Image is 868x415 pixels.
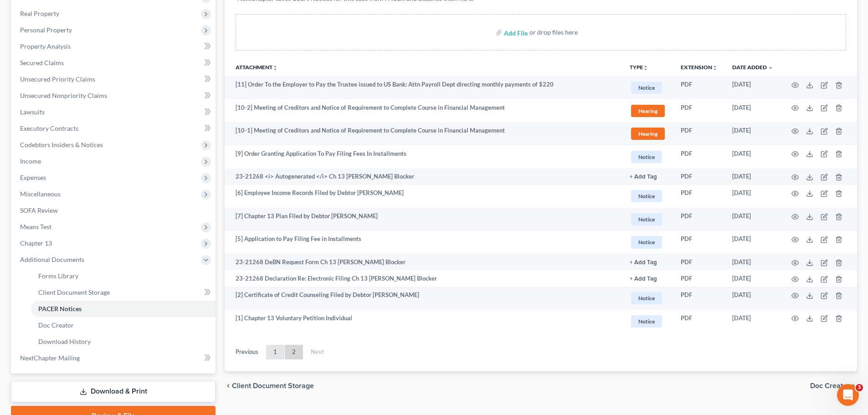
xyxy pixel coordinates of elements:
[13,350,216,366] a: NextChapter Mailing
[38,305,82,313] span: PACER Notices
[725,76,781,99] td: [DATE]
[673,122,725,145] td: PDF
[225,382,232,389] i: chevron_left
[630,258,666,266] a: + Add Tag
[631,128,665,140] span: Hearing
[643,65,648,71] i: unfold_more
[631,213,662,225] span: Notice
[31,284,216,301] a: Client Document Storage
[631,82,662,94] span: Notice
[725,208,781,231] td: [DATE]
[631,105,665,117] span: Hearing
[732,64,773,71] a: Date Added expand_more
[20,239,52,247] span: Chapter 13
[673,185,725,208] td: PDF
[20,108,45,116] span: Lawsuits
[631,151,662,163] span: Notice
[225,270,622,287] td: 23-21268 Declaration Re: Electronic Filing Ch 13 [PERSON_NAME] Blocker
[20,75,95,83] span: Unsecured Priority Claims
[228,345,266,359] a: Previous
[810,382,857,389] button: Doc Creator chevron_right
[631,190,662,202] span: Notice
[31,268,216,284] a: Forms Library
[20,354,80,362] span: NextChapter Mailing
[285,345,303,359] a: 2
[725,169,781,185] td: [DATE]
[673,231,725,254] td: PDF
[38,288,110,296] span: Client Document Storage
[630,276,657,282] button: + Add Tag
[11,381,216,402] a: Download & Print
[20,59,64,67] span: Secured Claims
[38,321,74,329] span: Doc Creator
[630,274,666,283] a: + Add Tag
[266,345,284,359] a: 1
[631,292,662,304] span: Notice
[630,189,666,204] a: Notice
[630,149,666,164] a: Notice
[630,314,666,329] a: Notice
[225,382,314,389] button: chevron_left Client Document Storage
[236,64,278,71] a: Attachmentunfold_more
[20,206,58,214] span: SOFA Review
[20,26,72,34] span: Personal Property
[673,310,725,333] td: PDF
[13,38,216,55] a: Property Analysis
[673,270,725,287] td: PDF
[630,174,657,180] button: + Add Tag
[38,272,78,280] span: Forms Library
[13,55,216,71] a: Secured Claims
[38,338,91,345] span: Download History
[673,99,725,123] td: PDF
[630,212,666,227] a: Notice
[725,122,781,145] td: [DATE]
[630,126,666,141] a: Hearing
[630,172,666,181] a: + Add Tag
[20,141,103,149] span: Codebtors Insiders & Notices
[20,190,61,198] span: Miscellaneous
[630,260,657,266] button: + Add Tag
[725,99,781,123] td: [DATE]
[225,99,622,123] td: [10-2] Meeting of Creditors and Notice of Requirement to Complete Course in Financial Management
[20,10,59,17] span: Real Property
[20,157,41,165] span: Income
[630,103,666,118] a: Hearing
[225,254,622,270] td: 23-21268 DeBN Request Form Ch 13 [PERSON_NAME] Blocker
[673,145,725,169] td: PDF
[630,291,666,306] a: Notice
[225,169,622,185] td: 23-21268 <i> Autogenerated </i> Ch 13 [PERSON_NAME] Blocker
[225,231,622,254] td: [5] Application to Pay Filing Fee in Installments
[13,71,216,87] a: Unsecured Priority Claims
[225,185,622,208] td: [6] Employee Income Records Filed by Debtor [PERSON_NAME]
[232,382,314,389] span: Client Document Storage
[673,287,725,310] td: PDF
[13,87,216,104] a: Unsecured Nonpriority Claims
[630,235,666,250] a: Notice
[31,301,216,317] a: PACER Notices
[225,287,622,310] td: [2] Certificate of Credit Counseling Filed by Debtor [PERSON_NAME]
[725,185,781,208] td: [DATE]
[13,120,216,137] a: Executory Contracts
[225,145,622,169] td: [9] Order Granting Application To Pay Filing Fees In Installments
[725,310,781,333] td: [DATE]
[20,124,78,132] span: Executory Contracts
[13,104,216,120] a: Lawsuits
[225,208,622,231] td: [7] Chapter 13 Plan Filed by Debtor [PERSON_NAME]
[768,65,773,71] i: expand_more
[31,333,216,350] a: Download History
[725,287,781,310] td: [DATE]
[225,122,622,145] td: [10-1] Meeting of Creditors and Notice of Requirement to Complete Course in Financial Management
[20,256,84,263] span: Additional Documents
[631,315,662,328] span: Notice
[20,42,71,50] span: Property Analysis
[837,384,859,406] iframe: Intercom live chat
[725,254,781,270] td: [DATE]
[630,65,648,71] button: TYPEunfold_more
[725,145,781,169] td: [DATE]
[225,310,622,333] td: [1] Chapter 13 Voluntary Petition Individual
[810,382,850,389] span: Doc Creator
[631,236,662,248] span: Notice
[13,202,216,219] a: SOFA Review
[673,169,725,185] td: PDF
[712,65,718,71] i: unfold_more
